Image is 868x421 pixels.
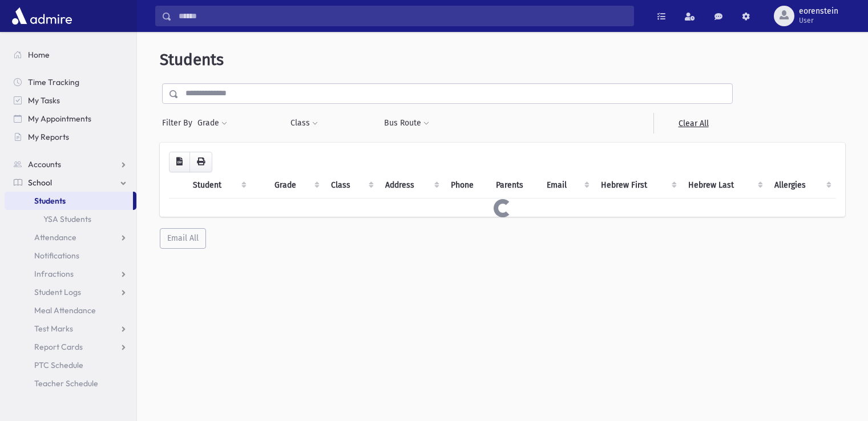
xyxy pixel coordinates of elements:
[768,172,836,199] th: Allergies
[799,7,838,16] span: eorenstein
[489,172,540,199] th: Parents
[268,172,324,199] th: Grade
[5,173,136,192] a: School
[34,360,83,370] span: PTC Schedule
[34,305,96,315] span: Meal Attendance
[28,132,69,142] span: My Reports
[5,374,136,392] a: Teacher Schedule
[681,172,768,199] th: Hebrew Last
[799,16,838,25] span: User
[378,172,444,199] th: Address
[28,177,52,188] span: School
[197,113,228,133] button: Grade
[5,128,136,146] a: My Reports
[28,114,91,124] span: My Appointments
[383,113,430,133] button: Bus Route
[189,152,212,172] button: Print
[5,356,136,374] a: PTC Schedule
[5,91,136,110] a: My Tasks
[162,117,197,129] span: Filter By
[5,110,136,128] a: My Appointments
[653,113,733,133] a: Clear All
[5,265,136,283] a: Infractions
[5,338,136,356] a: Report Cards
[290,113,318,133] button: Class
[28,50,50,60] span: Home
[169,152,190,172] button: CSV
[5,210,136,228] a: YSA Students
[28,77,79,87] span: Time Tracking
[444,172,489,199] th: Phone
[5,301,136,319] a: Meal Attendance
[186,172,251,199] th: Student
[160,228,206,249] button: Email All
[34,250,79,261] span: Notifications
[34,232,76,242] span: Attendance
[34,196,66,206] span: Students
[324,172,378,199] th: Class
[5,246,136,265] a: Notifications
[34,378,98,388] span: Teacher Schedule
[28,159,61,169] span: Accounts
[5,73,136,91] a: Time Tracking
[540,172,594,199] th: Email
[160,50,224,69] span: Students
[5,155,136,173] a: Accounts
[5,283,136,301] a: Student Logs
[5,192,133,210] a: Students
[172,6,633,26] input: Search
[5,228,136,246] a: Attendance
[28,95,60,106] span: My Tasks
[5,46,136,64] a: Home
[34,323,73,334] span: Test Marks
[594,172,681,199] th: Hebrew First
[5,319,136,338] a: Test Marks
[34,287,81,297] span: Student Logs
[34,342,83,352] span: Report Cards
[34,269,74,279] span: Infractions
[9,5,75,27] img: AdmirePro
